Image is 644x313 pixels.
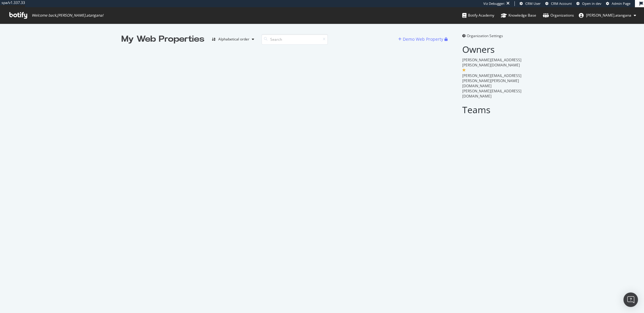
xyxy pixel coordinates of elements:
div: Botify Academy [462,12,494,18]
div: Knowledge Base [501,12,536,18]
span: CRM Account [551,1,572,6]
button: Demo Web Property [398,34,444,44]
a: Demo Web Property [398,37,444,42]
button: Alphabetical order [209,34,257,44]
a: CRM User [520,1,541,6]
span: Welcome back, [PERSON_NAME].atangana ! [32,13,103,18]
h2: Owners [462,44,523,54]
input: Search [261,34,328,45]
a: Admin Page [606,1,630,6]
span: CRM User [525,1,541,6]
span: [PERSON_NAME][EMAIL_ADDRESS][PERSON_NAME][DOMAIN_NAME] [462,57,521,68]
div: Open Intercom Messenger [623,292,638,307]
div: Alphabetical order [218,37,249,41]
span: Organization Settings [467,33,503,38]
div: Organizations [543,12,574,18]
span: Open in dev [582,1,601,6]
span: [PERSON_NAME][EMAIL_ADDRESS][PERSON_NAME][PERSON_NAME][DOMAIN_NAME] [462,73,521,88]
span: [PERSON_NAME][EMAIL_ADDRESS][DOMAIN_NAME] [462,88,521,99]
a: CRM Account [545,1,572,6]
a: Organizations [543,7,574,24]
div: Viz Debugger: [483,1,505,6]
span: renaud.atangana [586,13,631,18]
h2: Teams [462,105,523,115]
button: [PERSON_NAME].atangana [574,11,641,20]
a: Botify Academy [462,7,494,24]
a: Open in dev [576,1,601,6]
a: Knowledge Base [501,7,536,24]
div: Demo Web Property [403,36,443,42]
div: My Web Properties [121,33,204,45]
span: Admin Page [612,1,630,6]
